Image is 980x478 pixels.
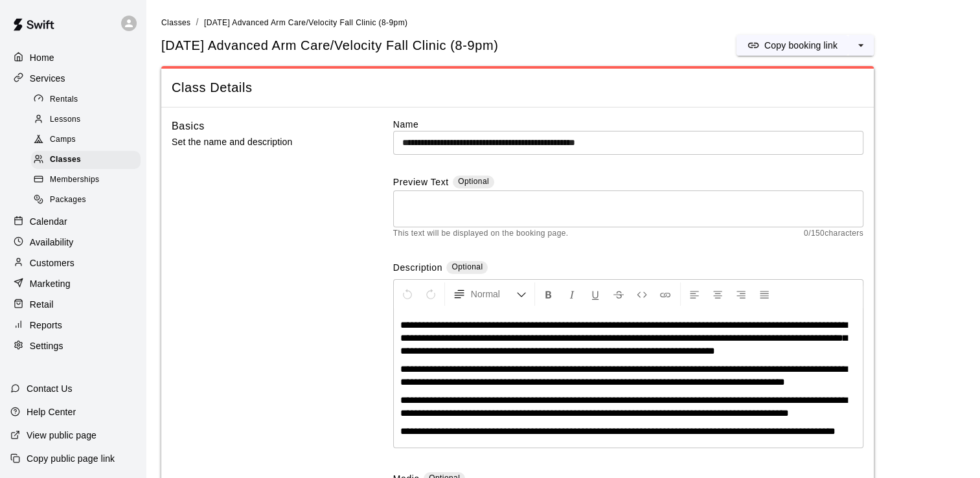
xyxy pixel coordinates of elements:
[584,282,606,306] button: Format Underline
[31,91,141,109] div: Rentals
[31,151,141,169] div: Classes
[393,176,449,190] label: Preview Text
[27,382,73,395] p: Contact Us
[753,282,775,306] button: Justify Align
[608,282,630,306] button: Format Strikethrough
[31,150,146,170] a: Classes
[10,274,135,293] a: Marketing
[27,452,115,465] p: Copy public page link
[161,18,190,27] span: Classes
[161,37,498,54] h5: [DATE] Advanced Arm Care/Velocity Fall Clinic (8-9pm)
[707,282,729,306] button: Center Align
[30,51,54,64] p: Home
[30,236,74,249] p: Availability
[172,118,205,135] h6: Basics
[736,35,848,56] button: Copy booking link
[458,177,489,186] span: Optional
[161,17,190,27] a: Classes
[561,282,583,306] button: Format Italics
[50,133,76,146] span: Camps
[10,69,135,88] a: Services
[451,262,483,271] span: Optional
[393,227,569,240] span: This text will be displayed on the booking page.
[30,215,67,228] p: Calendar
[31,170,146,190] a: Memberships
[396,282,418,306] button: Undo
[10,212,135,231] a: Calendar
[10,233,135,252] a: Availability
[538,282,560,306] button: Format Bold
[30,339,63,352] p: Settings
[471,288,516,301] span: Normal
[31,190,146,211] a: Packages
[393,261,442,276] label: Description
[10,48,135,67] a: Home
[50,154,81,166] span: Classes
[31,111,141,129] div: Lessons
[50,113,81,126] span: Lessons
[31,131,141,149] div: Camps
[10,253,135,273] a: Customers
[27,429,97,442] p: View public page
[172,134,352,150] p: Set the name and description
[730,282,752,306] button: Right Align
[30,256,74,269] p: Customers
[50,174,99,187] span: Memberships
[196,16,198,29] li: /
[31,109,146,130] a: Lessons
[204,18,407,27] span: [DATE] Advanced Arm Care/Velocity Fall Clinic (8-9pm)
[30,72,65,85] p: Services
[10,315,135,335] a: Reports
[736,35,874,56] div: split button
[848,35,874,56] button: select merge strategy
[31,130,146,150] a: Camps
[448,282,532,306] button: Formatting Options
[683,282,705,306] button: Left Align
[50,93,78,106] span: Rentals
[804,227,863,240] span: 0 / 150 characters
[393,118,863,131] label: Name
[30,319,62,332] p: Reports
[420,282,442,306] button: Redo
[31,89,146,109] a: Rentals
[764,39,838,52] p: Copy booking link
[631,282,653,306] button: Insert Code
[31,191,141,209] div: Packages
[172,79,863,97] span: Class Details
[31,171,141,189] div: Memberships
[10,336,135,356] a: Settings
[654,282,676,306] button: Insert Link
[27,405,76,418] p: Help Center
[161,16,964,30] nav: breadcrumb
[30,298,54,311] p: Retail
[30,277,71,290] p: Marketing
[50,194,86,207] span: Packages
[10,295,135,314] a: Retail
